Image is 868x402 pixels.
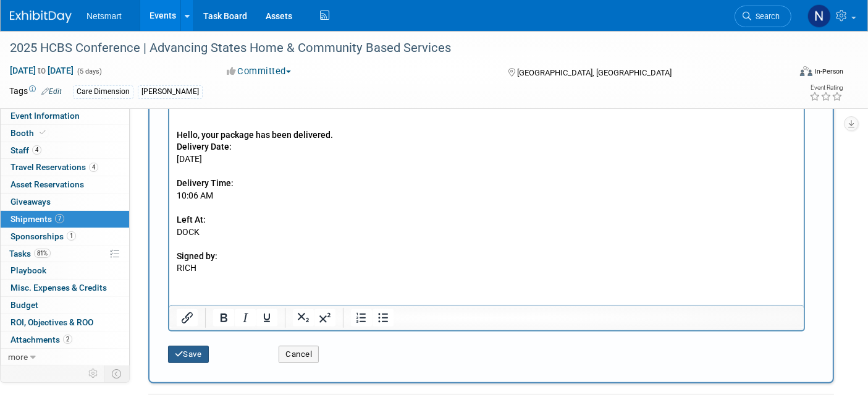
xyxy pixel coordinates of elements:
a: Edit [41,87,62,96]
td: Toggle Event Tabs [104,366,130,382]
span: more [8,352,28,362]
a: Budget [1,297,129,314]
a: Event Information [1,108,129,124]
div: 2025 HCBS Conference | Advancing States Home & Community Based Services [6,37,772,59]
i: Booth reservation complete [40,129,46,136]
button: Save [168,346,209,363]
span: Travel Reservations [11,162,98,172]
span: 1 [67,231,76,241]
span: Netsmart [86,11,122,21]
div: [PERSON_NAME] [138,85,203,98]
button: Cancel [279,346,319,363]
div: Event Format [720,64,843,83]
span: 4 [32,145,41,155]
a: Asset Reservations [1,176,129,193]
a: Misc. Expenses & Credits [1,280,129,296]
span: [GEOGRAPHIC_DATA], [GEOGRAPHIC_DATA] [517,68,672,77]
span: Shipments [11,214,64,224]
a: Attachments2 [1,331,129,348]
span: Budget [11,300,38,310]
span: 4 [89,163,98,172]
a: Giveaways [1,194,129,210]
span: (5 days) [76,67,102,75]
img: Nina Finn [807,4,831,28]
div: In-Person [814,67,843,76]
button: Committed [222,65,296,78]
span: Search [751,12,780,21]
span: Staff [11,145,41,155]
button: Underline [256,309,277,327]
button: Insert/edit link [177,309,198,327]
span: Giveaways [11,197,51,207]
button: Superscript [314,309,335,327]
span: Misc. Expenses & Credits [11,283,107,293]
button: Subscript [293,309,314,327]
img: Format-Inperson.png [800,66,812,76]
iframe: Rich Text Area [169,88,804,305]
button: Bold [213,309,234,327]
a: Shipments7 [1,211,129,228]
span: Asset Reservations [11,179,84,189]
span: [DATE] [DATE] [9,65,74,76]
a: more [1,349,129,366]
span: 81% [34,249,51,258]
a: Playbook [1,262,129,279]
span: ROI, Objectives & ROO [11,317,93,327]
span: 7 [55,214,64,223]
button: Bullet list [373,309,394,327]
a: Sponsorships1 [1,228,129,245]
img: ExhibitDay [10,11,72,23]
a: Travel Reservations4 [1,159,129,176]
span: Sponsorships [11,231,76,241]
button: Italic [235,309,256,327]
a: Booth [1,125,129,142]
span: Attachments [11,335,72,344]
button: Numbered list [351,309,372,327]
span: Booth [11,128,48,138]
span: Event Information [11,111,80,121]
span: Playbook [11,265,46,275]
td: Personalize Event Tab Strip [83,366,104,382]
div: Care Dimension [73,85,133,98]
a: ROI, Objectives & ROO [1,314,129,331]
a: Search [735,6,791,27]
span: Tasks [9,249,51,259]
span: to [36,66,48,75]
a: Tasks81% [1,246,129,262]
td: Tags [9,85,62,99]
a: Staff4 [1,142,129,159]
span: 2 [63,335,72,344]
div: Event Rating [809,85,843,91]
